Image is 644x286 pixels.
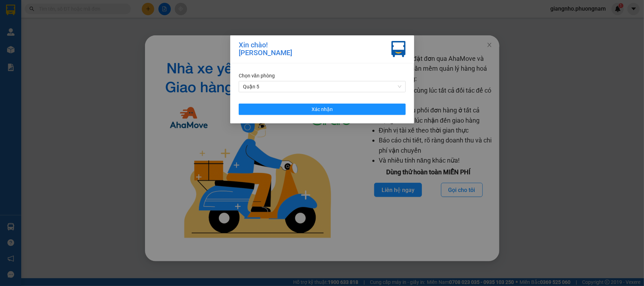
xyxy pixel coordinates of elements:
[239,41,292,57] div: Xin chào! [PERSON_NAME]
[391,41,406,57] img: vxr-icon
[239,72,406,80] div: Chọn văn phòng
[312,105,333,113] span: Xác nhận
[243,81,401,92] span: Quận 5
[239,104,406,115] button: Xác nhận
